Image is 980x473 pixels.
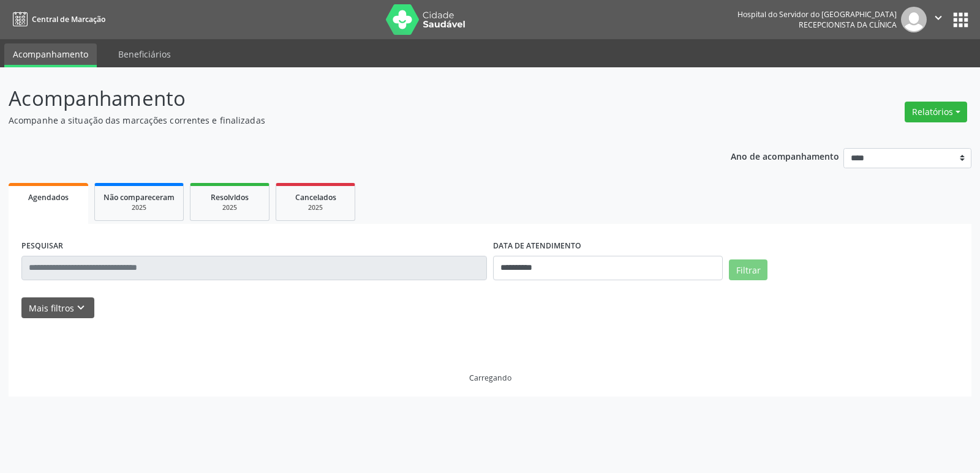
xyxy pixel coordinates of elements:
button:  [927,7,950,32]
p: Ano de acompanhamento [731,148,839,163]
button: apps [950,9,971,31]
button: Mais filtroskeyboard_arrow_down [21,297,94,319]
div: 2025 [104,203,175,212]
img: img [901,7,927,32]
label: PESQUISAR [21,237,63,256]
i: keyboard_arrow_down [74,301,88,315]
a: Beneficiários [110,43,179,65]
span: Resolvidos [211,192,249,203]
span: Recepcionista da clínica [799,20,897,30]
div: 2025 [285,203,346,212]
div: Carregando [469,373,511,383]
span: Cancelados [295,192,336,203]
button: Relatórios [905,102,967,122]
div: 2025 [199,203,260,212]
p: Acompanhe a situação das marcações correntes e finalizadas [9,114,682,127]
span: Agendados [28,192,69,203]
a: Central de Marcação [9,9,105,29]
span: Central de Marcação [32,14,105,24]
a: Acompanhamento [4,43,97,67]
i:  [932,11,945,24]
span: Não compareceram [104,192,175,203]
p: Acompanhamento [9,83,682,114]
button: Filtrar [729,259,767,280]
div: Hospital do Servidor do [GEOGRAPHIC_DATA] [737,9,897,20]
label: DATA DE ATENDIMENTO [493,237,581,256]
